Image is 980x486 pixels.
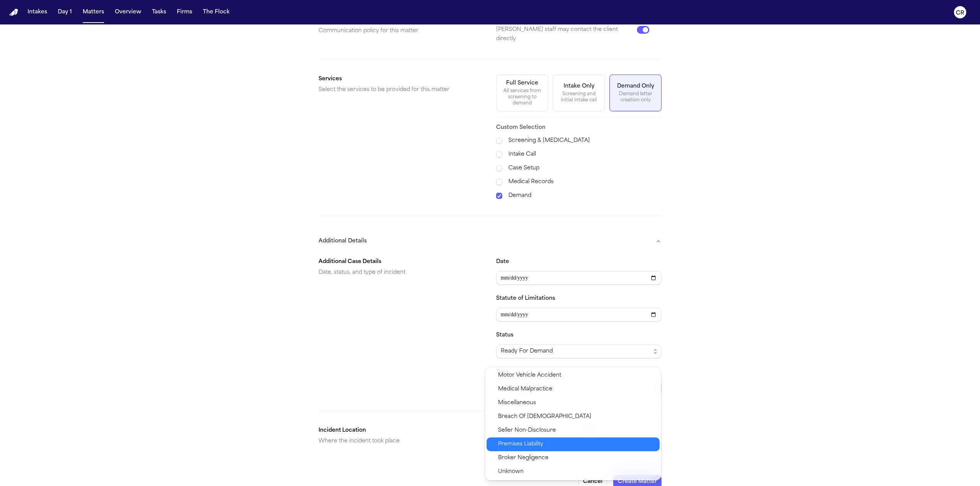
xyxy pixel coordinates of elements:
[498,426,556,435] span: Seller Non-Disclosure
[498,453,549,463] span: Broker Negligence
[498,467,524,476] span: Unknown
[498,385,552,394] span: Medical Malpractice
[498,412,591,421] span: Breach Of [DEMOGRAPHIC_DATA]
[498,398,536,408] span: Miscellaneous
[318,251,661,460] div: Additional Details
[498,371,561,380] span: Motor Vehicle Accident
[498,440,543,449] span: Premises Liability
[485,367,661,480] div: Select matter type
